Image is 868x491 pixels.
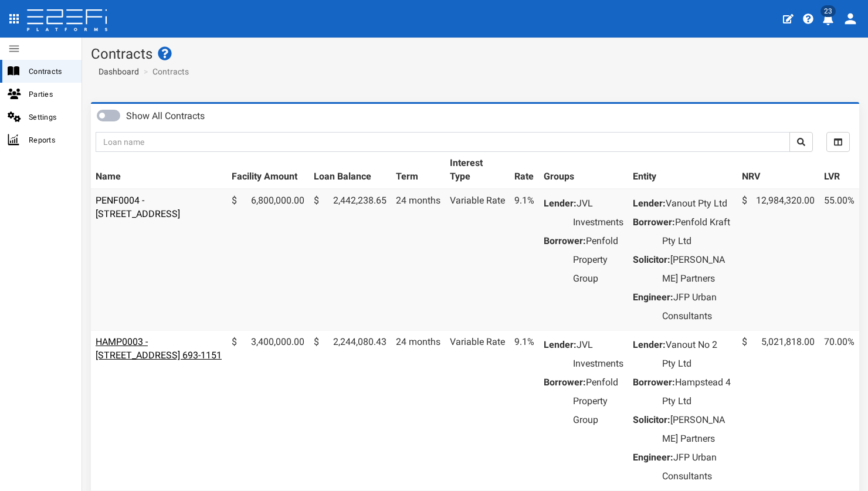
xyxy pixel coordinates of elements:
td: 2,244,080.43 [309,330,391,490]
dd: JVL Investments [573,194,623,232]
th: Term [391,152,445,189]
dd: Vanout Pty Ltd [662,194,733,213]
dd: Penfold Property Group [573,373,623,429]
th: LVR [819,152,859,189]
dt: Borrower: [544,232,586,250]
td: 9.1% [510,189,539,331]
td: Variable Rate [445,330,510,490]
dd: [PERSON_NAME] Partners [662,250,733,288]
span: Dashboard [94,67,139,76]
th: Interest Type [445,152,510,189]
td: 3,400,000.00 [227,330,309,490]
td: 70.00% [819,330,859,490]
span: Parties [29,87,72,101]
td: 12,984,320.00 [737,189,819,331]
dt: Solicitor: [633,411,670,429]
td: 24 months [391,330,445,490]
dd: [PERSON_NAME] Partners [662,411,733,448]
span: Reports [29,133,72,147]
label: Show All Contracts [126,110,205,123]
dt: Borrower: [544,373,586,392]
h1: Contracts [91,46,859,62]
dd: Penfold Property Group [573,232,623,288]
dt: Borrower: [633,213,675,232]
a: Dashboard [94,66,139,77]
dt: Lender: [633,194,666,213]
dd: JVL Investments [573,336,623,373]
td: Variable Rate [445,189,510,331]
th: Name [91,152,227,189]
a: HAMP0003 - [STREET_ADDRESS] 693-1151 [96,336,222,361]
td: 2,442,238.65 [309,189,391,331]
dt: Engineer: [633,288,673,307]
td: 24 months [391,189,445,331]
a: PENF0004 - [STREET_ADDRESS] [96,195,180,219]
td: 55.00% [819,189,859,331]
th: Entity [628,152,737,189]
dt: Lender: [633,336,666,354]
dd: Hampstead 4 Pty Ltd [662,373,733,411]
dt: Lender: [544,336,577,354]
dd: JFP Urban Consultants [662,288,733,326]
th: Loan Balance [309,152,391,189]
th: Facility Amount [227,152,309,189]
td: 6,800,000.00 [227,189,309,331]
th: NRV [737,152,819,189]
dd: Vanout No 2 Pty Ltd [662,336,733,373]
dt: Lender: [544,194,577,213]
span: Settings [29,110,72,124]
dd: Penfold Kraft Pty Ltd [662,213,733,250]
dt: Engineer: [633,448,673,467]
dt: Borrower: [633,373,675,392]
dt: Solicitor: [633,250,670,269]
th: Rate [510,152,539,189]
span: Contracts [29,65,72,78]
td: 9.1% [510,330,539,490]
dd: JFP Urban Consultants [662,448,733,486]
li: Contracts [141,66,189,77]
td: 5,021,818.00 [737,330,819,490]
input: Loan name [96,132,790,152]
th: Groups [539,152,628,189]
